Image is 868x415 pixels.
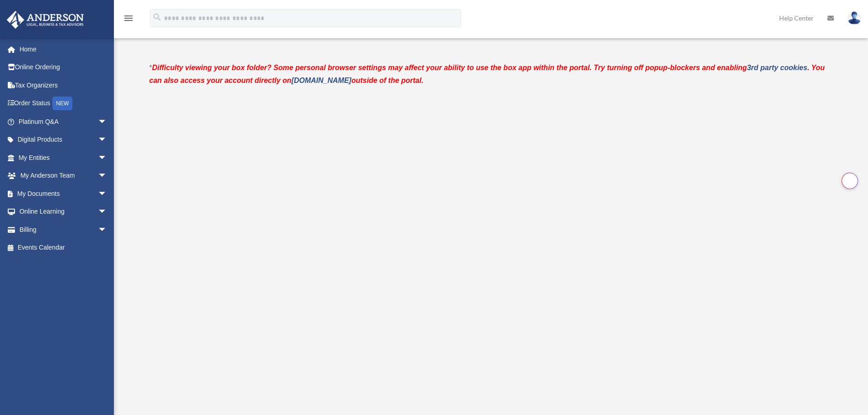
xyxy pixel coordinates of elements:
i: search [152,12,162,22]
a: Events Calendar [6,239,121,257]
span: arrow_drop_down [98,184,116,203]
img: User Pic [847,11,861,25]
a: [DOMAIN_NAME] [292,77,352,84]
a: Billingarrow_drop_down [6,220,121,239]
span: arrow_drop_down [98,167,116,185]
div: NEW [52,97,72,110]
span: arrow_drop_down [98,131,116,149]
i: menu [123,13,134,24]
a: Platinum Q&Aarrow_drop_down [6,113,121,131]
span: arrow_drop_down [98,113,116,131]
a: Online Learningarrow_drop_down [6,203,121,221]
img: Anderson Advisors Platinum Portal [4,11,87,29]
a: My Entitiesarrow_drop_down [6,149,121,167]
strong: Difficulty viewing your box folder? Some personal browser settings may affect your ability to use... [149,64,825,84]
a: My Documentsarrow_drop_down [6,184,121,203]
a: Online Ordering [6,58,121,77]
a: 3rd party cookies [747,64,807,72]
a: My Anderson Teamarrow_drop_down [6,167,121,185]
a: Tax Organizers [6,76,121,94]
a: menu [123,16,134,24]
span: arrow_drop_down [98,203,116,221]
span: arrow_drop_down [98,149,116,167]
span: arrow_drop_down [98,220,116,239]
a: Digital Productsarrow_drop_down [6,131,121,149]
a: Order StatusNEW [6,94,121,113]
a: Home [6,40,121,58]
